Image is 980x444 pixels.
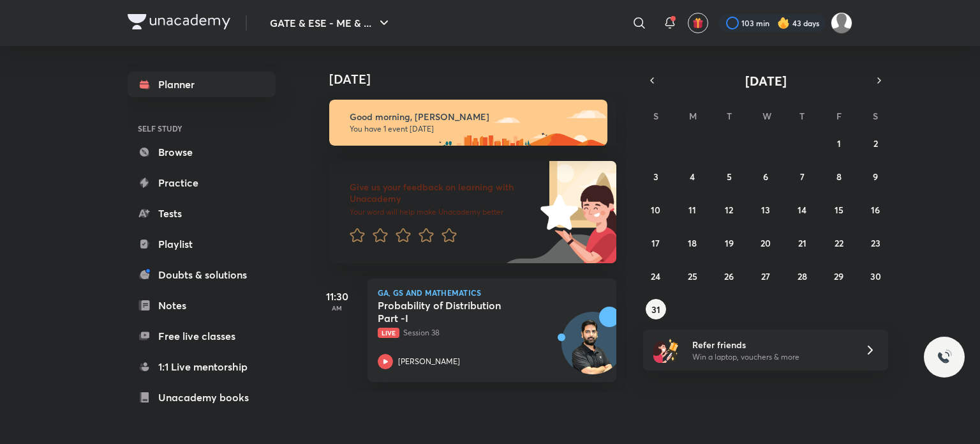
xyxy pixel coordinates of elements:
[688,204,696,216] abbr: August 11, 2025
[800,171,805,183] abbr: August 7, 2025
[865,199,886,220] button: August 16, 2025
[646,299,666,319] button: August 31, 2025
[719,233,739,253] button: August 19, 2025
[871,237,880,249] abbr: August 23, 2025
[128,262,276,287] a: Doubts & solutions
[646,199,666,220] button: August 10, 2025
[792,166,812,187] button: August 7, 2025
[692,338,849,351] h6: Refer friends
[865,166,886,187] button: August 9, 2025
[871,204,880,216] abbr: August 16, 2025
[870,270,881,282] abbr: August 30, 2025
[763,171,768,183] abbr: August 6, 2025
[834,270,843,282] abbr: August 29, 2025
[799,110,805,122] abbr: Thursday
[661,72,870,89] button: [DATE]
[329,72,629,87] h4: [DATE]
[835,204,843,216] abbr: August 15, 2025
[692,17,704,29] img: avatar
[688,270,697,282] abbr: August 25, 2025
[329,100,607,146] img: morning
[792,266,812,286] button: August 28, 2025
[653,337,679,363] img: referral
[128,323,276,349] a: Free live classes
[719,166,739,187] button: August 5, 2025
[398,356,460,367] p: [PERSON_NAME]
[761,270,770,282] abbr: August 27, 2025
[829,133,849,153] button: August 1, 2025
[798,204,806,216] abbr: August 14, 2025
[798,237,806,249] abbr: August 21, 2025
[727,171,732,183] abbr: August 5, 2025
[646,233,666,253] button: August 17, 2025
[745,72,787,89] span: [DATE]
[829,199,849,220] button: August 15, 2025
[755,233,776,253] button: August 20, 2025
[651,204,660,216] abbr: August 10, 2025
[692,351,849,363] p: Win a laptop, vouchers & more
[690,171,695,183] abbr: August 4, 2025
[937,349,952,365] img: ttu
[719,199,739,220] button: August 12, 2025
[262,10,399,36] button: GATE & ESE - ME & ...
[128,139,276,165] a: Browse
[350,207,536,217] p: Your word will help make Unacademy better
[724,270,734,282] abbr: August 26, 2025
[651,270,660,282] abbr: August 24, 2025
[311,289,362,304] h5: 11:30
[689,110,697,122] abbr: Monday
[688,237,697,249] abbr: August 18, 2025
[792,199,812,220] button: August 14, 2025
[837,137,841,149] abbr: August 1, 2025
[378,328,399,338] span: Live
[128,201,276,226] a: Tests
[350,124,596,134] p: You have 1 event [DATE]
[646,166,666,187] button: August 3, 2025
[829,233,849,253] button: August 22, 2025
[653,110,658,122] abbr: Sunday
[873,171,878,183] abbr: August 9, 2025
[651,303,660,316] abbr: August 31, 2025
[761,237,771,249] abbr: August 20, 2025
[836,171,842,183] abbr: August 8, 2025
[873,137,878,149] abbr: August 2, 2025
[350,181,536,204] h6: Give us your feedback on learning with Unacademy
[378,299,537,325] h5: Probability of Distribution Part -I
[755,266,776,286] button: August 27, 2025
[128,354,276,379] a: 1:1 Live mentorship
[378,289,606,296] p: GA, GS and Mathematics
[128,170,276,195] a: Practice
[835,237,843,249] abbr: August 22, 2025
[128,231,276,257] a: Playlist
[865,233,886,253] button: August 23, 2025
[865,266,886,286] button: August 30, 2025
[311,304,362,312] p: AM
[755,199,776,220] button: August 13, 2025
[682,266,702,286] button: August 25, 2025
[682,166,702,187] button: August 4, 2025
[128,385,276,410] a: Unacademy books
[682,199,702,220] button: August 11, 2025
[719,266,739,286] button: August 26, 2025
[497,161,616,263] img: feedback_image
[562,319,623,380] img: Avatar
[651,237,660,249] abbr: August 17, 2025
[378,327,578,339] p: Session 38
[725,237,734,249] abbr: August 19, 2025
[727,110,732,122] abbr: Tuesday
[682,233,702,253] button: August 18, 2025
[831,12,852,34] img: Abhay Raj
[688,13,708,33] button: avatar
[777,17,790,29] img: streak
[836,110,842,122] abbr: Friday
[128,293,276,318] a: Notes
[725,204,733,216] abbr: August 12, 2025
[646,266,666,286] button: August 24, 2025
[873,110,878,122] abbr: Saturday
[829,266,849,286] button: August 29, 2025
[761,204,770,216] abbr: August 13, 2025
[128,118,276,139] h6: SELF STUDY
[653,171,658,183] abbr: August 3, 2025
[798,270,807,282] abbr: August 28, 2025
[762,110,771,122] abbr: Wednesday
